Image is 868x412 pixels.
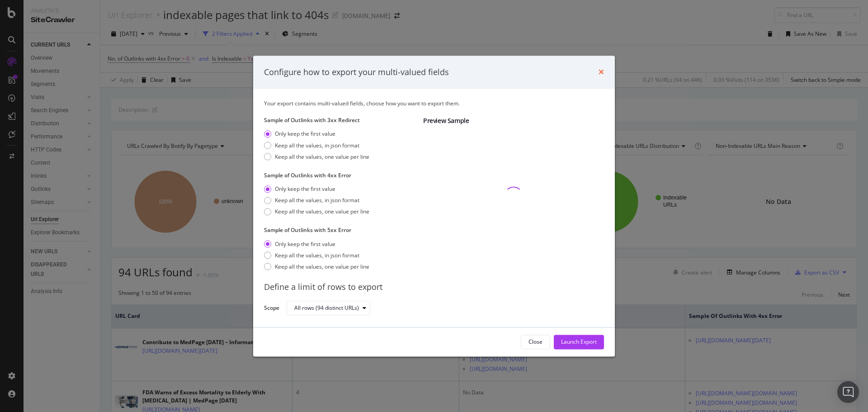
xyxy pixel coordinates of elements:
button: All rows (94 distinct URLs) [287,301,370,316]
label: Sample of Outlinks with 5xx Error [264,227,416,234]
div: Keep all the values, in json format [275,251,359,259]
div: Keep all the values, in json format [264,142,369,149]
div: Only keep the first value [275,240,335,248]
div: All rows (94 distinct URLs) [294,306,359,311]
div: Open Intercom Messenger [837,381,859,403]
div: Keep all the values, one value per line [275,263,369,270]
button: Launch Export [554,335,604,349]
label: Scope [264,304,279,314]
div: Keep all the values, in json format [275,142,359,149]
div: Preview Sample [423,117,604,126]
div: Only keep the first value [275,185,335,193]
div: Configure how to export your multi-valued fields [264,66,449,78]
div: times [599,66,604,78]
label: Sample of Outlinks with 3xx Redirect [264,117,416,124]
label: Sample of Outlinks with 4xx Error [264,171,416,179]
div: Keep all the values, in json format [275,197,359,204]
div: Your export contains multi-valued fields, choose how you want to export them. [264,100,604,108]
div: Only keep the first value [264,130,369,138]
div: Keep all the values, in json format [264,197,369,204]
div: Keep all the values, one value per line [275,208,369,216]
button: Close [521,335,550,349]
div: Keep all the values, in json format [264,251,369,259]
div: Keep all the values, one value per line [275,153,369,161]
div: Define a limit of rows to export [264,281,604,293]
div: Only keep the first value [264,240,369,248]
div: modal [253,56,615,356]
div: Close [528,338,542,346]
div: Launch Export [561,338,597,346]
div: Only keep the first value [264,185,369,193]
div: Only keep the first value [275,130,335,138]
